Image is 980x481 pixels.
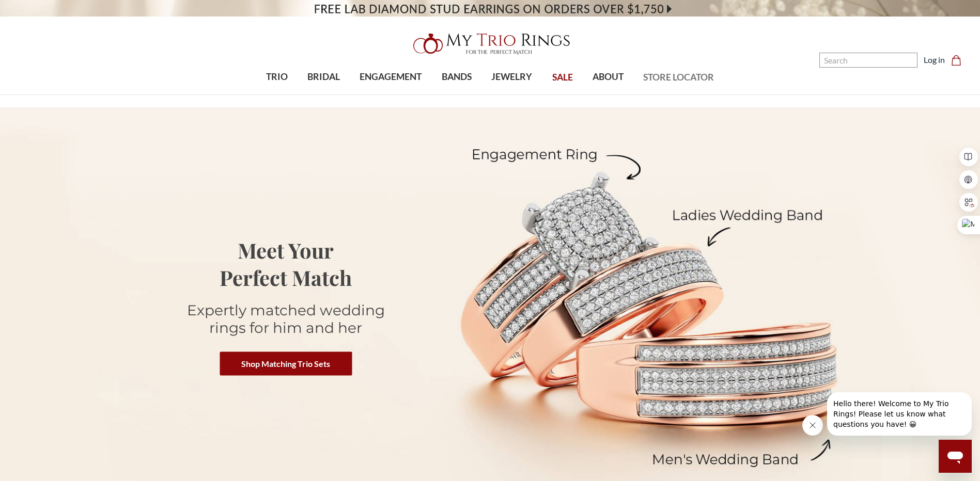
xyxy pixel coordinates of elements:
a: TRIO [256,60,298,94]
a: JEWELRY [481,60,542,94]
svg: cart.cart_preview [951,55,961,66]
span: SALE [552,71,573,84]
a: STORE LOCATOR [633,61,724,94]
span: ENGAGEMENT [360,70,422,84]
img: My Trio Rings [408,27,573,60]
button: submenu toggle [603,94,613,95]
button: submenu toggle [385,94,396,95]
button: submenu toggle [507,94,517,95]
a: ABOUT [583,60,633,94]
span: ABOUT [593,70,624,84]
a: Shop Matching Trio Sets [220,351,352,375]
iframe: Close message [802,415,823,436]
iframe: Message from company [827,392,972,436]
span: BRIDAL [307,70,340,84]
a: Log in [924,54,945,66]
button: submenu toggle [452,94,462,95]
span: JEWELRY [491,70,532,84]
a: BANDS [432,60,481,94]
a: My Trio Rings [284,27,696,60]
span: BANDS [442,70,472,84]
a: Cart with 0 items [951,54,968,66]
button: submenu toggle [272,94,282,95]
span: STORE LOCATOR [643,71,714,84]
iframe: Button to launch messaging window [939,440,972,473]
a: SALE [542,61,582,94]
a: ENGAGEMENT [350,60,431,94]
span: TRIO [266,70,288,84]
input: Search and use arrows or TAB to navigate results [819,53,917,68]
button: submenu toggle [319,94,329,95]
a: BRIDAL [298,60,350,94]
